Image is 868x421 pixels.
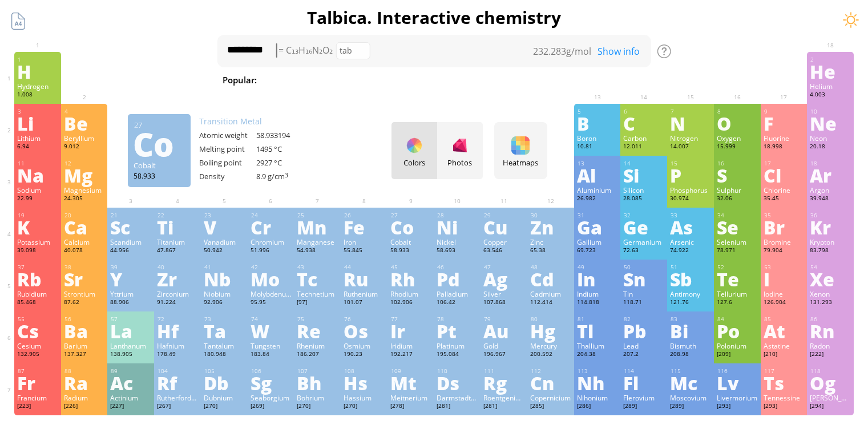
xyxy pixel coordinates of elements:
[530,298,571,307] div: 112.414
[64,212,105,219] div: 20
[17,218,58,236] div: K
[157,246,198,256] div: 47.867
[810,91,851,100] div: 4.003
[717,264,758,271] div: 52
[437,218,478,236] div: Ni
[717,108,758,115] div: 8
[671,108,711,115] div: 7
[17,114,58,132] div: Li
[670,185,711,195] div: Phosphorus
[594,45,651,58] div: Show info
[344,237,385,246] div: Iron
[810,264,851,271] div: 54
[157,237,198,246] div: Titanium
[764,133,805,143] div: Fluorine
[717,237,758,246] div: Selenium
[810,289,851,298] div: Xenon
[623,133,664,143] div: Carbon
[577,270,618,288] div: In
[64,246,105,256] div: 40.078
[577,322,618,340] div: Tl
[624,212,664,219] div: 32
[64,114,105,132] div: Be
[483,289,524,298] div: Silver
[623,185,664,195] div: Silicon
[484,264,524,271] div: 47
[256,130,313,140] div: 58.933194
[624,264,664,271] div: 50
[717,143,758,152] div: 15.999
[251,289,292,298] div: Molybdenum
[530,341,571,350] div: Mercury
[437,237,478,246] div: Nickel
[18,160,58,167] div: 11
[717,315,758,323] div: 84
[483,322,524,340] div: Au
[810,82,851,91] div: Helium
[810,133,851,143] div: Neon
[530,218,571,236] div: Zn
[810,212,851,219] div: 36
[810,298,851,307] div: 131.293
[484,212,524,219] div: 29
[402,80,405,87] sub: 2
[624,315,664,323] div: 82
[717,322,758,340] div: Po
[483,218,524,236] div: Cu
[18,108,58,115] div: 3
[199,116,313,127] div: Transition Metal
[251,218,292,236] div: Cr
[133,135,184,153] div: Co
[17,143,58,152] div: 6.94
[437,246,478,256] div: 58.693
[670,289,711,298] div: Antimony
[64,264,105,271] div: 38
[64,322,105,340] div: Ba
[764,289,805,298] div: Iodine
[158,264,198,271] div: 40
[810,322,851,340] div: Rn
[204,237,245,246] div: Vanadium
[577,237,618,246] div: Gallium
[530,80,534,87] sub: 4
[670,237,711,246] div: Arsenic
[437,298,478,307] div: 106.42
[533,45,591,58] div: g/mol
[134,160,185,171] div: Cobalt
[764,322,805,340] div: At
[297,322,338,340] div: Re
[764,114,805,132] div: F
[17,91,58,100] div: 1.008
[437,270,478,288] div: Pd
[717,185,758,195] div: Sulphur
[577,185,618,195] div: Aluminium
[251,270,292,288] div: Mo
[670,114,711,132] div: N
[623,143,664,152] div: 12.011
[764,315,805,323] div: 85
[764,108,805,115] div: 9
[577,218,618,236] div: Ga
[577,298,618,307] div: 114.818
[623,289,664,298] div: Tin
[391,212,431,219] div: 27
[578,315,618,323] div: 81
[671,315,711,323] div: 83
[157,322,198,340] div: Hf
[297,341,338,350] div: Rhenium
[64,237,105,246] div: Calcium
[670,270,711,288] div: Sb
[18,315,58,323] div: 55
[577,195,618,204] div: 26.982
[671,264,711,271] div: 51
[297,212,338,219] div: 25
[391,315,431,323] div: 77
[17,62,58,80] div: H
[810,270,851,288] div: Xe
[18,264,58,271] div: 37
[256,157,313,168] div: 2927 °C
[764,143,805,152] div: 18.998
[204,212,245,219] div: 23
[623,114,664,132] div: C
[764,270,805,288] div: I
